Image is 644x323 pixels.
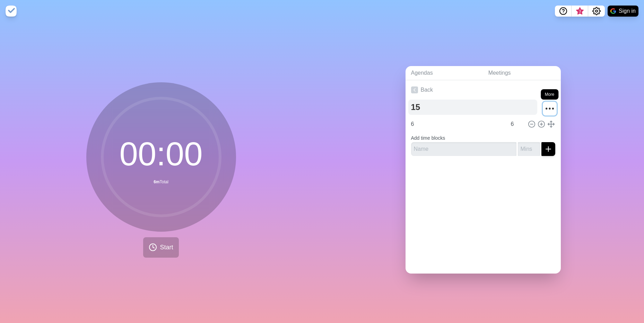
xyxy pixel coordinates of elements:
[555,6,572,17] button: Help
[608,6,638,17] button: Sign in
[406,80,561,100] a: Back
[408,117,507,131] input: Name
[577,9,583,14] span: 3
[610,8,616,14] img: google logo
[411,135,445,141] label: Add time blocks
[483,66,561,80] a: Meetings
[143,237,179,258] button: Start
[572,6,588,17] button: What’s new
[518,142,540,156] input: Mins
[406,66,483,80] a: Agendas
[6,6,17,17] img: timeblocks logo
[543,102,557,116] button: More
[411,142,516,156] input: Name
[508,117,525,131] input: Mins
[160,243,173,252] span: Start
[588,6,605,17] button: Settings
